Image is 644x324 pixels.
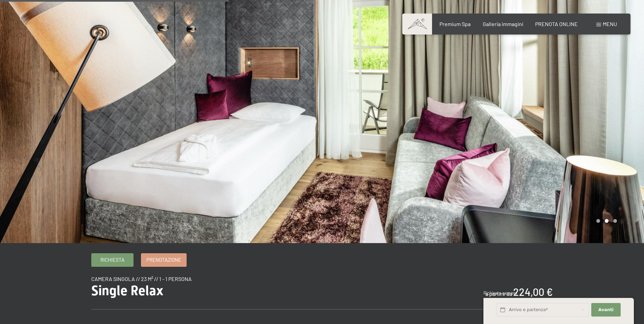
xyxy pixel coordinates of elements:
[591,303,620,317] button: Avanti
[91,276,192,282] span: camera singola // 23 m² // 1 - 1 persona
[598,307,614,313] span: Avanti
[513,286,553,298] b: 224,00 €
[603,21,617,27] span: Menu
[535,21,578,27] a: PRENOTA ONLINE
[100,256,124,263] span: Richiesta
[483,290,517,296] span: Richiesta express
[141,254,186,266] a: Prenotazione
[439,21,471,27] a: Premium Spa
[483,21,523,27] a: Galleria immagini
[91,283,163,299] span: Single Relax
[146,256,181,263] span: Prenotazione
[92,254,133,266] a: Richiesta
